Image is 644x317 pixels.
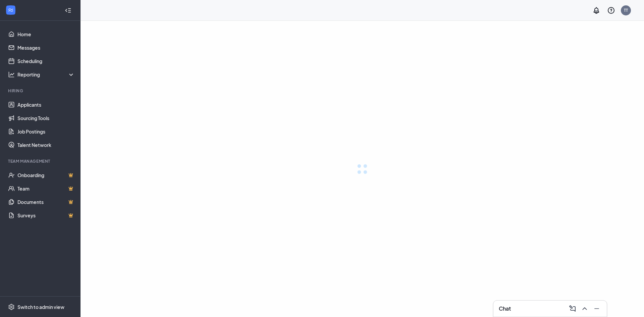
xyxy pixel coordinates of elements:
[579,303,589,314] button: ChevronUp
[8,88,73,94] div: Hiring
[17,195,75,209] a: DocumentsCrown
[17,182,75,195] a: TeamCrown
[8,158,73,164] div: Team Management
[592,6,600,14] svg: Notifications
[499,305,511,312] h3: Chat
[581,305,589,313] svg: ChevronUp
[17,209,75,222] a: SurveysCrown
[17,304,64,310] div: Switch to admin view
[17,54,75,68] a: Scheduling
[8,304,15,310] svg: Settings
[7,7,14,13] svg: WorkstreamLogo
[624,7,628,13] div: TT
[593,305,601,313] svg: Minimize
[607,6,615,14] svg: QuestionInfo
[17,98,75,111] a: Applicants
[567,303,577,314] button: ComposeMessage
[65,7,71,14] svg: Collapse
[17,28,75,41] a: Home
[17,138,75,152] a: Talent Network
[17,111,75,125] a: Sourcing Tools
[569,305,577,313] svg: ComposeMessage
[8,71,15,78] svg: Analysis
[17,41,75,54] a: Messages
[17,168,75,182] a: OnboardingCrown
[17,125,75,138] a: Job Postings
[17,71,75,78] div: Reporting
[591,303,601,314] button: Minimize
